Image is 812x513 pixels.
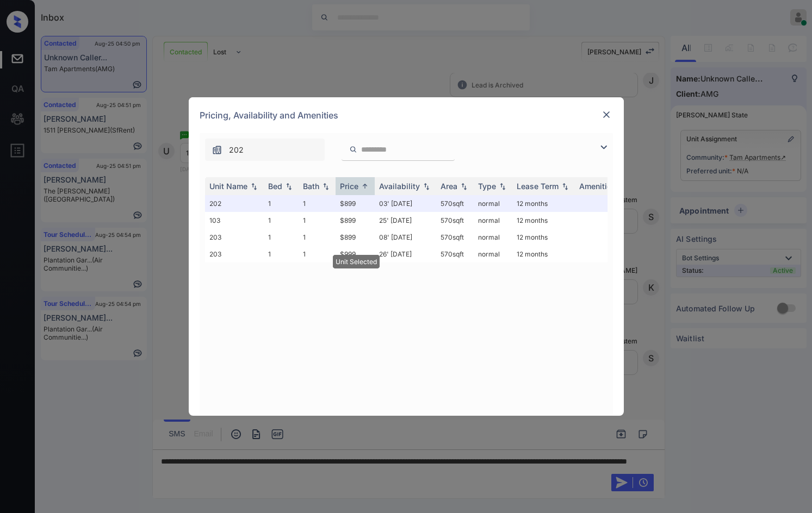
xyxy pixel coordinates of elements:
td: 1 [299,195,336,212]
td: 570 sqft [436,246,474,262]
td: normal [474,246,512,262]
div: Bath [303,182,319,191]
td: 1 [264,246,299,262]
td: 08' [DATE] [375,229,436,246]
img: sorting [359,182,370,190]
td: 26' [DATE] [375,246,436,262]
td: 1 [299,212,336,229]
td: 570 sqft [436,195,474,212]
td: normal [474,212,512,229]
td: 203 [205,229,264,246]
div: Availability [379,182,420,191]
img: sorting [560,183,571,190]
td: 570 sqft [436,229,474,246]
td: normal [474,229,512,246]
td: 570 sqft [436,212,474,229]
img: sorting [421,183,432,190]
img: icon-zuma [212,145,222,155]
td: 103 [205,212,264,229]
img: sorting [497,183,508,190]
img: sorting [458,183,469,190]
td: 25' [DATE] [375,212,436,229]
td: 202 [205,195,264,212]
td: 1 [264,229,299,246]
div: Lease Term [517,182,559,191]
td: $899 [336,195,375,212]
div: Area [441,182,457,191]
td: 03' [DATE] [375,195,436,212]
img: icon-zuma [349,145,357,154]
td: 12 months [512,229,575,246]
div: Type [478,182,496,191]
img: sorting [249,183,259,190]
td: 1 [299,229,336,246]
td: 12 months [512,212,575,229]
div: Unit Name [209,182,247,191]
td: 1 [264,195,299,212]
td: $899 [336,229,375,246]
img: sorting [283,183,294,190]
img: icon-zuma [597,141,610,154]
td: 12 months [512,246,575,262]
img: close [601,109,612,120]
td: $899 [336,212,375,229]
td: normal [474,195,512,212]
div: Price [340,182,358,191]
td: $999 [336,246,375,262]
img: sorting [320,183,331,190]
td: 203 [205,246,264,262]
span: 202 [229,144,244,156]
td: 1 [264,212,299,229]
td: 12 months [512,195,575,212]
td: 1 [299,246,336,262]
div: Pricing, Availability and Amenities [189,97,624,133]
div: Bed [268,182,282,191]
div: Amenities [579,182,616,191]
